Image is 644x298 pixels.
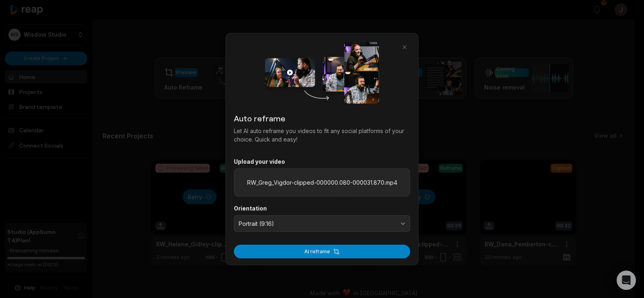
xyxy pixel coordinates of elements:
h2: Auto reframe [234,112,410,124]
p: Let AI auto reframe you videos to fit any social platforms of your choice. Quick and easy! [234,126,410,143]
label: RW_Greg_Vigdor-clipped-000000.080-000031.870.mp4 [247,178,397,187]
img: auto_reframe_dialog.png [265,41,379,104]
button: Portrait (9:16) [234,215,410,232]
label: Upload your video [234,158,410,165]
span: Portrait (9:16) [239,220,394,227]
button: AI reframe [234,245,410,258]
label: Orientation [234,205,410,212]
